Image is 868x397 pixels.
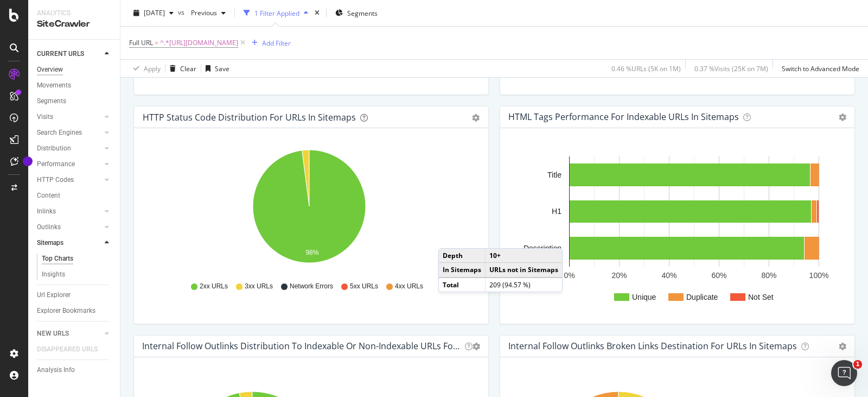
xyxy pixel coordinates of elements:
[37,190,60,201] div: Content
[37,48,84,60] div: CURRENT URLS
[37,305,112,317] a: Explorer Bookmarks
[37,190,112,201] a: Content
[831,360,857,386] iframe: Intercom live chat
[439,278,486,292] td: Total
[839,343,846,350] i: Options
[160,35,238,51] span: ^.*[URL][DOMAIN_NAME]
[143,112,356,123] div: HTTP Status Code Distribution For URLs in Sitemaps
[200,282,228,291] span: 2xx URLs
[547,171,561,179] text: Title
[37,159,101,170] a: Performance
[201,60,229,77] button: Save
[782,64,859,73] div: Switch to Advanced Mode
[165,60,196,77] button: Clear
[305,249,318,256] text: 98%
[245,282,273,291] span: 3xx URLs
[155,38,158,47] span: =
[632,293,656,301] text: Unique
[777,60,859,77] button: Switch to Advanced Mode
[312,8,322,18] div: times
[37,64,63,75] div: Overview
[661,271,676,280] text: 40%
[247,36,291,49] button: Add Filter
[37,174,101,186] a: HTTP Codes
[694,64,768,73] div: 0.37 % Visits ( 25K on 7M )
[37,344,108,355] a: DISAPPEARED URLS
[37,206,56,217] div: Inlinks
[144,8,165,17] span: 2025 Sep. 15th
[509,146,842,315] svg: A chart.
[37,364,75,376] div: Analysis Info
[761,271,776,280] text: 80%
[37,289,71,301] div: Url Explorer
[37,80,71,91] div: Movements
[42,253,73,264] div: Top Charts
[486,263,563,278] td: URLs not in Sitemaps
[37,96,66,107] div: Segments
[262,38,291,47] div: Add Filter
[37,48,101,60] a: CURRENT URLS
[42,253,112,264] a: Top Charts
[508,110,739,124] h4: HTML Tags Performance for Indexable URLs in Sitemaps
[37,222,101,233] a: Outlinks
[37,127,101,138] a: Search Engines
[611,64,681,73] div: 0.46 % URLs ( 5K on 1M )
[37,143,71,154] div: Distribution
[37,344,98,355] div: DISAPPEARED URLS
[395,282,423,291] span: 4xx URLs
[142,339,461,354] h4: Internal Follow Outlinks Distribution to Indexable or Non-Indexable URLs for URLs in Sitemaps
[23,156,33,166] div: Tooltip anchor
[37,143,101,154] a: Distribution
[37,80,112,91] a: Movements
[254,8,299,17] div: 1 Filter Applied
[37,237,101,249] a: Sitemaps
[37,305,95,317] div: Explorer Bookmarks
[809,271,829,280] text: 100%
[37,111,101,123] a: Visits
[37,206,101,217] a: Inlinks
[239,4,312,22] button: 1 Filter Applied
[129,38,153,47] span: Full URL
[129,60,161,77] button: Apply
[37,9,111,18] div: Analytics
[37,328,69,339] div: NEW URLS
[37,237,63,249] div: Sitemaps
[552,207,561,216] text: H1
[472,114,480,122] div: gear
[486,278,563,292] td: 209 (94.57 %)
[37,127,82,138] div: Search Engines
[564,271,575,280] text: 0%
[187,4,230,22] button: Previous
[486,249,563,263] td: 10+
[524,244,561,253] text: Description
[37,159,75,170] div: Performance
[37,64,112,75] a: Overview
[37,328,101,339] a: NEW URLS
[215,64,229,73] div: Save
[37,18,111,30] div: SiteCrawler
[180,64,196,73] div: Clear
[144,64,161,73] div: Apply
[439,249,486,263] td: Depth
[129,4,178,22] button: [DATE]
[439,263,486,278] td: In Sitemaps
[347,8,378,17] span: Segments
[748,293,774,301] text: Not Set
[37,222,61,233] div: Outlinks
[37,111,53,123] div: Visits
[42,269,65,280] div: Insights
[37,96,112,107] a: Segments
[37,289,112,301] a: Url Explorer
[839,114,846,121] i: Options
[143,146,476,272] svg: A chart.
[178,7,187,16] span: vs
[290,282,333,291] span: Network Errors
[711,271,726,280] text: 60%
[42,269,112,280] a: Insights
[508,339,797,354] h4: Internal Follow Outlinks Broken Links Destination for URLs in Sitemaps
[611,271,627,280] text: 20%
[331,4,382,22] button: Segments
[686,293,718,301] text: Duplicate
